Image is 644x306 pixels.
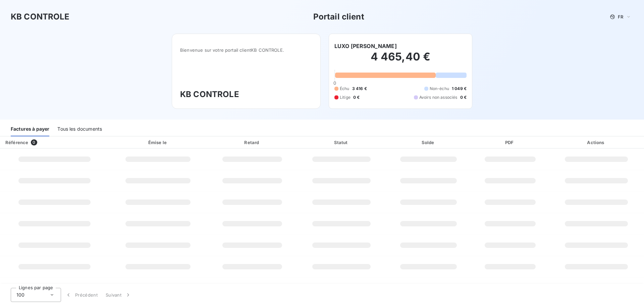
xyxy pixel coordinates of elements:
div: Émise le [110,139,206,146]
div: PDF [473,139,547,146]
span: 0 [333,80,336,86]
span: 0 € [460,94,467,100]
span: 0 [31,139,37,145]
span: 0 € [353,94,360,100]
h3: KB CONTROLE [180,88,312,100]
button: Suivant [102,288,136,302]
div: Référence [5,140,28,145]
span: Avoirs non associés [419,94,458,100]
button: Précédent [61,288,102,302]
h3: Portail client [313,11,364,23]
span: Non-échu [430,86,449,92]
h2: 4 465,40 € [334,50,467,70]
div: Factures à payer [11,122,49,136]
h3: KB CONTROLE [11,11,70,23]
span: 100 [16,292,24,298]
span: Litige [340,94,351,100]
span: Bienvenue sur votre portail client KB CONTROLE . [180,47,312,53]
span: FR [618,14,623,19]
div: Retard [209,139,296,146]
h6: LUXO [PERSON_NAME] [334,42,397,50]
div: Statut [299,139,384,146]
div: Solde [387,139,470,146]
div: Actions [550,139,643,146]
div: Tous les documents [57,122,102,136]
span: 1 049 € [452,86,467,92]
span: 3 416 € [352,86,367,92]
span: Échu [340,86,350,92]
